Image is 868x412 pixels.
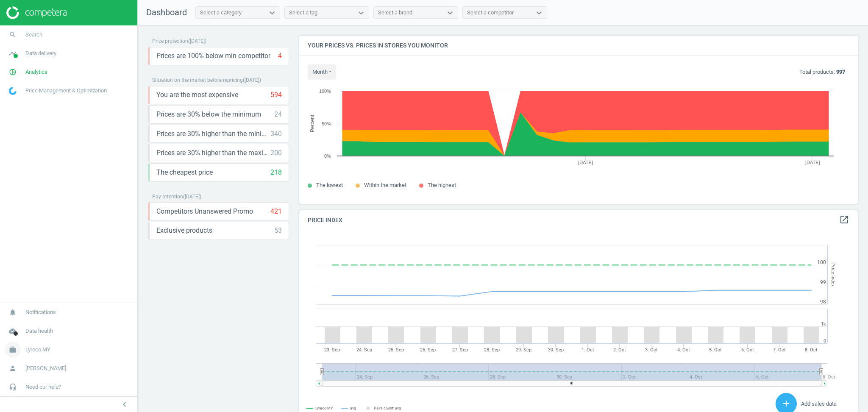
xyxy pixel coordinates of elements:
span: Data health [25,327,53,335]
tspan: avg [350,406,356,410]
tspan: Percent [309,114,315,132]
span: ( [DATE] ) [183,194,201,200]
span: Price Management & Optimization [25,87,107,95]
i: search [5,27,21,43]
span: Search [25,31,42,39]
span: [PERSON_NAME] [25,365,66,372]
div: 340 [270,129,282,139]
i: notifications [5,304,21,320]
tspan: 30. Sep [548,347,564,353]
tspan: 27. Sep [452,347,468,353]
span: Price protection [152,38,188,44]
text: 0 [823,338,826,344]
i: cloud_done [5,323,21,339]
tspan: Pairs count: avg [374,406,401,410]
tspan: Price Index [830,263,836,287]
div: 421 [270,207,282,216]
span: Notifications [25,309,56,316]
h4: Your prices vs. prices in stores you monitor [299,36,858,56]
div: 4 [278,51,282,61]
tspan: 6. Oct [741,347,754,353]
tspan: Lyreco MY [315,406,333,411]
div: Select a brand [378,9,412,17]
text: 50% [322,121,331,126]
i: add [781,398,791,409]
tspan: 8. Oct [805,347,818,353]
tspan: 28. Sep [484,347,500,353]
span: Within the market [364,182,406,188]
span: Exclusive products [156,226,212,235]
tspan: 2. Oct [613,347,626,353]
text: 100 [817,259,826,265]
button: month [308,64,336,80]
div: 24 [274,110,282,119]
span: Data delivery [25,50,56,57]
div: 200 [270,148,282,158]
span: Need our help? [25,383,61,391]
i: chevron_left [120,399,130,409]
text: 100% [319,89,331,94]
p: Total products: [799,68,845,76]
i: pie_chart_outlined [5,64,21,80]
span: You are the most expensive [156,90,238,100]
span: The cheapest price [156,168,213,177]
tspan: 1. Oct [581,347,594,353]
tspan: 5. Oct [709,347,722,353]
i: timeline [5,45,21,61]
span: Prices are 30% below the minimum [156,110,261,119]
i: open_in_new [839,214,849,225]
img: wGWNvw8QSZomAAAAABJRU5ErkJggg== [9,87,17,95]
div: Select a tag [289,9,317,17]
div: Select a competitor [467,9,514,17]
span: Pay attention [152,194,183,200]
text: 1k [821,321,826,327]
div: 53 [274,226,282,235]
img: ajHJNr6hYgQAAAAASUVORK5CYII= [6,6,67,19]
tspan: 25. Sep [388,347,404,353]
span: Analytics [25,68,47,76]
div: Select a category [200,9,242,17]
span: Competitors Unanswered Promo [156,207,253,216]
span: Prices are 100% below min competitor [156,51,270,61]
span: ( [DATE] ) [188,38,206,44]
tspan: 8. Oct [823,374,835,380]
div: 594 [270,90,282,100]
a: open_in_new [839,214,849,225]
i: person [5,360,21,376]
text: 99 [820,279,826,285]
tspan: 3. Oct [645,347,658,353]
b: 997 [836,69,845,75]
text: 98 [820,299,826,305]
i: headset_mic [5,379,21,395]
tspan: [DATE] [805,160,820,165]
i: work [5,342,21,358]
button: chevron_left [114,399,135,410]
tspan: 24. Sep [356,347,372,353]
h4: Price Index [299,210,858,230]
span: Situation on the market before repricing [152,77,243,83]
span: Dashboard [146,7,187,17]
span: The lowest [316,182,343,188]
tspan: 23. Sep [324,347,340,353]
tspan: 4. Oct [677,347,690,353]
span: The highest [428,182,456,188]
text: 0% [324,153,331,159]
span: Prices are 30% higher than the minimum [156,129,270,139]
tspan: 7. Oct [773,347,786,353]
span: Prices are 30% higher than the maximal [156,148,270,158]
tspan: 29. Sep [516,347,531,353]
span: Lyreco MY [25,346,50,354]
span: Add sales data [801,401,837,407]
tspan: [DATE] [578,160,593,165]
span: ( [DATE] ) [243,77,261,83]
tspan: 26. Sep [420,347,436,353]
div: 218 [270,168,282,177]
